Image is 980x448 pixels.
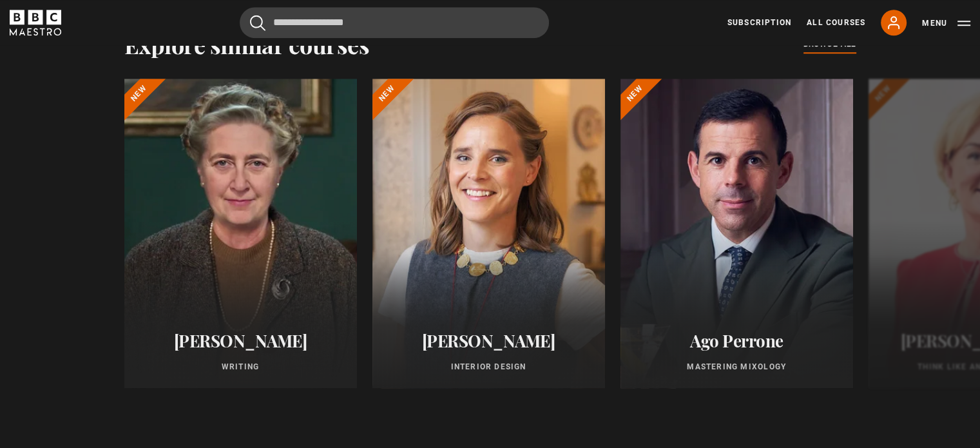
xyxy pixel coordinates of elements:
[10,10,61,35] svg: BBC Maestro
[140,331,341,351] h2: [PERSON_NAME]
[636,331,838,351] h2: Ago Perrone
[372,79,605,388] a: [PERSON_NAME] Interior Design New
[140,361,341,373] p: Writing
[636,361,838,373] p: Mastering Mixology
[388,331,590,351] h2: [PERSON_NAME]
[727,17,791,28] a: Subscription
[240,7,549,38] input: Search
[807,17,865,28] a: All Courses
[124,31,370,58] h2: Explore similar courses
[124,79,357,388] a: [PERSON_NAME] Writing New
[388,361,590,373] p: Interior Design
[922,17,970,30] button: Toggle navigation
[250,15,265,31] button: Submit the search query
[620,79,853,388] a: Ago Perrone Mastering Mixology New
